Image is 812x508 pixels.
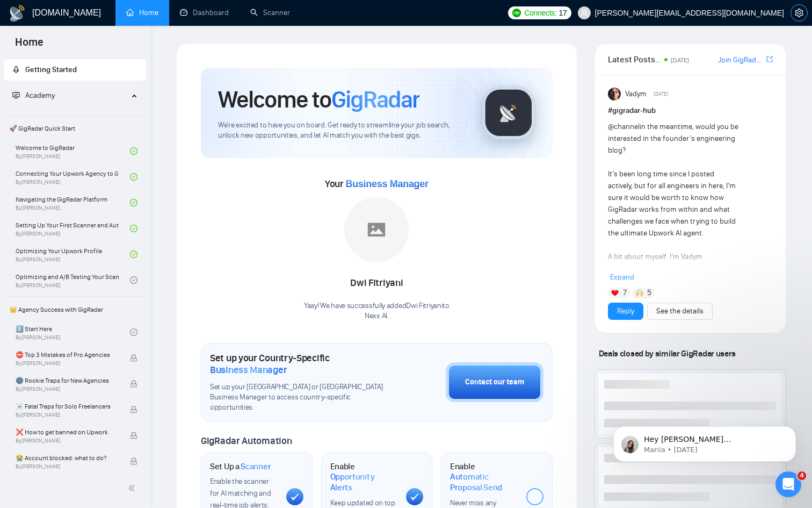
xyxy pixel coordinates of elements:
[608,105,773,117] h1: # gigradar-hub
[12,91,55,100] span: Academy
[617,305,634,317] a: Reply
[218,120,465,141] span: We're excited to have you on board. Get ready to streamline your job search, unlock new opportuni...
[5,299,145,320] span: 👑 Agency Success with GigRadar
[304,301,450,321] div: Yaay! We have successfully added Dwi Fitriyani to
[210,364,287,376] span: Business Manager
[608,303,643,320] button: Reply
[130,147,137,155] span: check-circle
[241,461,271,472] span: Scanner
[654,89,668,99] span: [DATE]
[766,54,773,65] a: export
[16,401,119,412] span: ☠️ Fatal Traps for Solo Freelancers
[559,7,567,19] span: 17
[250,8,290,17] a: searchScanner
[130,251,137,258] span: check-circle
[16,427,119,438] span: ❌ How to get banned on Upwork
[656,305,704,317] a: See the details
[16,438,119,444] span: By [PERSON_NAME]
[130,225,137,232] span: check-circle
[791,4,808,22] button: setting
[210,382,392,413] span: Set up your [GEOGRAPHIC_DATA] or [GEOGRAPHIC_DATA] Business Manager to access country-specific op...
[611,289,619,297] img: ❤️
[210,352,392,376] h1: Set up your Country-Specific
[130,354,137,362] span: lock
[512,9,521,17] img: upwork-logo.png
[16,453,119,463] span: 😭 Account blocked: what to do?
[636,289,643,297] img: 🙌
[608,88,621,101] img: Vadym
[16,386,119,392] span: By [PERSON_NAME]
[16,463,119,470] span: By [PERSON_NAME]
[304,311,450,321] p: Nexx AI .
[201,435,292,447] span: GigRadar Automation
[16,412,119,418] span: By [PERSON_NAME]
[482,86,535,140] img: gigradar-logo.png
[16,139,130,163] a: Welcome to GigRadarBy[PERSON_NAME]
[465,376,524,388] div: Contact our team
[623,288,627,298] span: 7
[130,199,137,206] span: check-circle
[128,483,139,493] span: double-left
[12,66,20,73] span: rocket
[210,461,271,472] h1: Set Up a
[25,65,77,74] span: Getting Started
[304,274,450,292] div: Dwi Fitriyani
[671,56,689,64] span: [DATE]
[16,242,130,266] a: Optimizing Your Upwork ProfileBy[PERSON_NAME]
[47,41,185,51] p: Message from Mariia, sent 1d ago
[608,53,661,66] span: Latest Posts from the GigRadar Community
[130,173,137,181] span: check-circle
[791,9,807,17] span: setting
[5,118,145,139] span: 🚀 GigRadar Quick Start
[16,268,130,292] a: Optimizing and A/B Testing Your Scanner for Better ResultsBy[PERSON_NAME]
[330,461,398,493] h1: Enable
[47,31,185,200] span: Hey [PERSON_NAME][EMAIL_ADDRESS][DOMAIN_NAME], Looks like your Upwork agency Nexx AI ran out of c...
[180,8,229,17] a: dashboardDashboard
[446,362,543,402] button: Contact our team
[581,9,588,17] span: user
[330,471,398,492] span: Opportunity Alerts
[9,5,26,22] img: logo
[450,471,518,492] span: Automatic Proposal Send
[610,273,634,282] span: Expand
[597,404,812,479] iframe: Intercom notifications message
[130,276,137,284] span: check-circle
[130,406,137,413] span: lock
[16,165,130,189] a: Connecting Your Upwork Agency to GigRadarBy[PERSON_NAME]
[331,85,419,114] span: GigRadar
[345,178,428,189] span: Business Manager
[718,54,764,66] a: Join GigRadar Slack Community
[16,191,130,214] a: Navigating the GigRadar PlatformBy[PERSON_NAME]
[130,432,137,439] span: lock
[16,349,119,360] span: ⛔ Top 3 Mistakes of Pro Agencies
[766,55,773,63] span: export
[218,85,419,114] h1: Welcome to
[798,471,806,480] span: 4
[791,9,808,17] a: setting
[126,8,158,17] a: homeHome
[775,471,801,497] iframe: Intercom live chat
[325,178,429,190] span: Your
[12,91,20,99] span: fund-projection-screen
[625,88,647,100] span: Vadym
[16,320,130,344] a: 1️⃣ Start HereBy[PERSON_NAME]
[608,121,740,499] div: in the meantime, would you be interested in the founder’s engineering blog? It’s been long time s...
[6,34,52,57] span: Home
[647,303,713,320] button: See the details
[524,7,556,19] span: Connects:
[344,197,409,262] img: placeholder.png
[4,59,146,81] li: Getting Started
[647,288,651,298] span: 5
[16,360,119,367] span: By [PERSON_NAME]
[16,217,130,240] a: Setting Up Your First Scanner and Auto-BidderBy[PERSON_NAME]
[16,375,119,386] span: 🌚 Rookie Traps for New Agencies
[608,122,640,131] span: @channel
[130,328,137,336] span: check-circle
[130,457,137,465] span: lock
[595,344,740,363] span: Deals closed by similar GigRadar users
[25,91,55,100] span: Academy
[130,380,137,388] span: lock
[450,461,518,493] h1: Enable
